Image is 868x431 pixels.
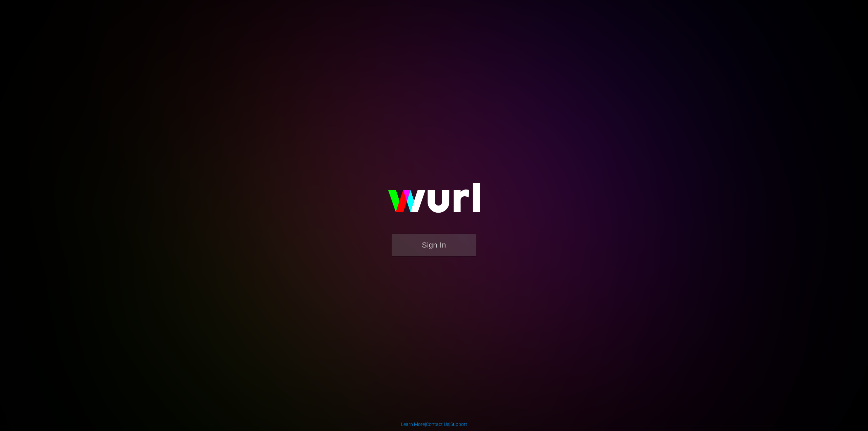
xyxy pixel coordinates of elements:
a: Learn More [401,422,425,427]
a: Contact Us [426,422,449,427]
button: Sign In [392,234,476,256]
img: wurl-logo-on-black-223613ac3d8ba8fe6dc639794a292ebdb59501304c7dfd60c99c58986ef67473.svg [366,168,502,234]
div: | | [401,421,467,428]
a: Support [450,422,467,427]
